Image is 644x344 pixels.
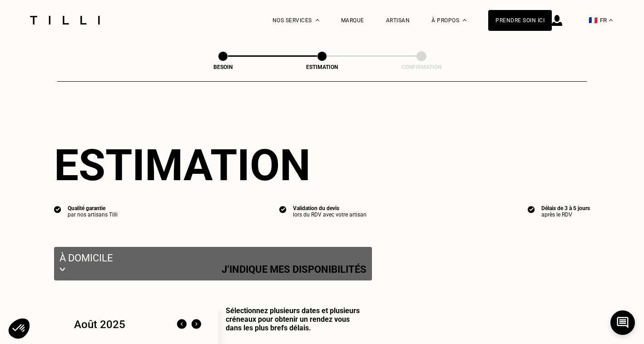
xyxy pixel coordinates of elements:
[174,317,189,332] img: Mois précédent
[552,15,562,26] img: icône connexion
[277,64,367,70] div: Estimation
[279,205,287,213] img: icon list info
[68,205,118,211] div: Qualité garantie
[293,211,367,218] div: lors du RDV avec votre artisan
[54,140,590,191] div: Estimation
[74,318,125,331] div: Août 2025
[376,64,467,70] div: Confirmation
[59,252,367,264] p: À domicile
[386,17,410,24] a: Artisan
[316,19,319,21] img: Menu déroulant
[609,19,613,21] img: menu déroulant
[488,10,552,31] a: Prendre soin ici
[541,211,590,218] div: après le RDV
[178,64,268,70] div: Besoin
[59,264,65,275] img: svg+xml;base64,PHN2ZyB3aWR0aD0iMjIiIGhlaWdodD0iMTEiIHZpZXdCb3g9IjAgMCAyMiAxMSIgZmlsbD0ibm9uZSIgeG...
[463,19,466,21] img: Menu déroulant à propos
[189,317,203,332] img: Mois suivant
[54,205,61,213] img: icon list info
[528,205,535,213] img: icon list info
[27,16,103,25] img: Logo du service de couturière Tilli
[68,211,118,218] div: par nos artisans Tilli
[222,264,367,275] p: J‘indique mes disponibilités
[341,17,364,24] a: Marque
[589,16,598,25] span: 🇫🇷
[293,205,367,211] div: Validation du devis
[541,205,590,211] div: Délais de 3 à 5 jours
